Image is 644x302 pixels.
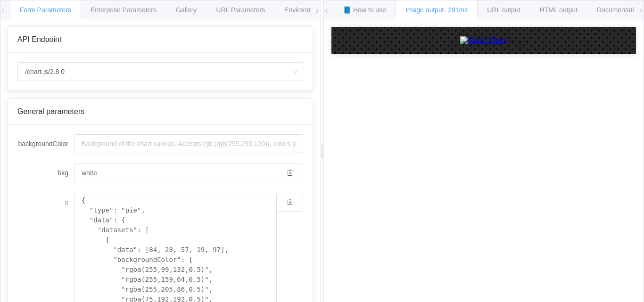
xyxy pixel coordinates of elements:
[17,107,84,115] span: General parameters
[540,6,578,14] span: HTML output
[20,6,71,14] span: Form Parameters
[17,193,74,212] label: c
[341,36,627,45] a: Static Chart
[343,6,386,14] span: 📘 How to use
[444,6,468,14] span: - 291ms
[216,6,265,14] span: URL Parameters
[487,6,520,14] span: URL output
[17,163,74,182] label: bkg
[176,6,197,14] span: Gallery
[17,62,303,81] input: Select
[17,35,61,43] span: API Endpoint
[74,163,277,182] input: Background of the chart canvas. Accepts rgb (rgb(255,255,120)), colors (red), and url-encoded hex...
[284,6,325,14] span: Environments
[597,6,641,14] span: Documentation
[17,134,74,153] label: backgroundColor
[460,36,507,45] img: Static Chart
[405,6,468,14] span: Image output
[91,6,157,14] span: Enterprise Parameters
[74,134,303,153] input: Background of the chart canvas. Accepts rgb (rgb(255,255,120)), colors (red), and url-encoded hex...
